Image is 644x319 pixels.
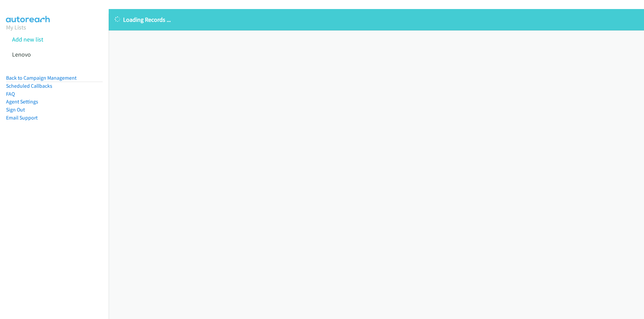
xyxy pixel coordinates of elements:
[6,106,25,113] a: Sign Out
[12,35,43,43] a: Add new list
[115,15,638,24] p: Loading Records ...
[6,98,38,105] a: Agent Settings
[6,91,15,97] a: FAQ
[6,75,76,81] a: Back to Campaign Management
[6,83,52,89] a: Scheduled Callbacks
[6,114,38,121] a: Email Support
[6,23,26,31] a: My Lists
[12,51,31,58] a: Lenovo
